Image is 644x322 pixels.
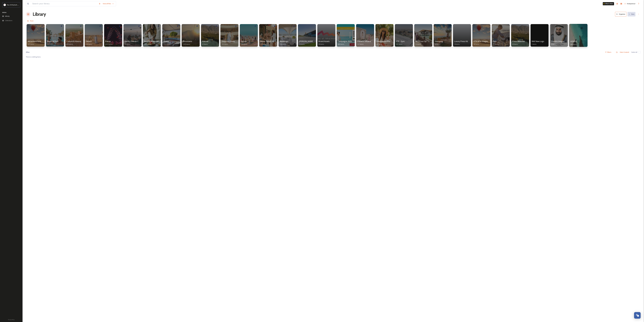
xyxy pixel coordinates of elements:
span: 1205 items [183,43,190,45]
span: Collections [5,19,12,22]
span: GCC Tour Op [415,40,427,43]
span: 480 items [570,43,577,45]
span: 15 items [299,43,305,45]
span: Desert [86,40,92,43]
a: What's New [603,2,614,5]
span: [PERSON_NAME] International Exhibition and Conference Center AHIECC [299,40,361,43]
span: 690 items [47,43,54,45]
a: Culture & History430 items [66,40,81,45]
span: Pets [493,40,497,43]
a: VIDEOS480 items [570,40,577,45]
button: New [628,12,635,16]
a: Pets21 items [493,40,499,45]
span: 34 items [435,43,440,45]
span: 80 items [377,43,382,45]
span: 109 items [241,43,247,45]
a: Organise [615,12,626,16]
a: Hotels2353 items [163,40,171,45]
a: Food & Beverage296 items [144,40,158,45]
span: 880 items [338,43,344,45]
span: Root [30,20,33,22]
span: 192 items [222,43,228,45]
span: 15 items [260,43,266,45]
span: 430 items [66,43,73,45]
span: Ras Al Khaimah Tourism Development Authority [7,4,39,6]
span: 13 items [415,43,421,45]
a: Library [33,11,46,18]
span: 581 items [396,43,402,45]
span: Water Park & Water Slides [260,40,283,43]
a: Destination Photo Shoot 202380 items [377,40,402,45]
span: Select all [631,51,637,53]
a: Nature41 items [202,40,208,45]
img: Logo_RAKTDA_RGB-01.png [4,4,6,6]
a: Weddings208 items [280,40,288,45]
a: Events5410 items [105,40,112,45]
a: GCC Tour Op13 items [415,40,427,45]
span: Privacy Policy [8,319,15,320]
span: MEDIA [2,12,6,13]
span: Brand Assets [318,40,330,43]
span: OTA &TA Images [474,40,488,43]
span: Campaigns 2025 [338,40,352,43]
a: Luxury Press Kit18 items [454,40,468,45]
span: There is nothing here. [26,56,41,58]
span: 2 items [532,43,536,45]
a: Water Park & Water Slides15 items [260,40,283,45]
div: Date Created [619,50,630,54]
span: Luxury Press Kit [454,40,468,43]
span: Shopping Malls [222,40,235,43]
span: 5410 items [105,43,112,45]
span: Family-Friends-Couple-Solo [125,40,148,43]
span: Destination Photo Shoot 2023 [377,40,402,43]
a: Family-Friends-Couple-Solo54 items [125,40,148,45]
span: Sports [241,40,247,43]
span: Attractions & Activities [28,40,47,43]
input: Search your library [31,1,98,6]
span: 21 items [493,43,499,45]
span: Sheikhs Images [551,40,564,43]
a: Chinese influencer fam trip127 items [357,40,380,45]
span: 0 file s [26,51,30,53]
span: 296 items [144,43,150,45]
span: 208 items [280,43,286,45]
a: Beach & Pool690 items [47,40,58,45]
span: Library [5,15,9,17]
span: Beach & Pool [47,40,58,43]
a: Brand Assets99 items [318,40,330,45]
span: Glamping [435,40,443,43]
span: 127 items [357,43,364,45]
a: Glamping34 items [435,40,443,45]
a: Mountains1205 items [183,40,192,45]
span: VIDEOS [570,40,577,43]
a: Sports109 items [241,40,247,45]
a: Shopping Malls192 items [222,40,235,45]
span: Weddings [280,40,288,43]
span: Culture & History [66,40,81,43]
span: 54 items [125,43,130,45]
span: 18 items [454,43,460,45]
a: Desert258 items [86,40,92,45]
a: Root [30,19,33,22]
span: RAK New Logo Animation [532,40,553,43]
span: Events [105,40,111,43]
span: FTP - Sync [396,40,405,43]
span: Nature [202,40,208,43]
a: OTA &TA Images48 items [474,40,488,45]
span: 99 items [318,43,324,45]
span: Mountains [183,40,192,43]
a: RAK New Logo Animation2 items [532,40,553,45]
span: Food & Beverage [144,40,158,43]
span: Kompastour [627,3,635,5]
span: 65 items [512,43,518,45]
button: Open Chat [634,312,641,319]
span: 4 items [551,43,556,45]
span: Press Releases [512,40,525,43]
span: 258 items [86,43,92,45]
a: Sheikhs Images4 items [551,40,564,45]
a: FTP - Sync581 items [396,40,405,45]
a: View all files [102,1,115,6]
div: Filters [604,50,612,54]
